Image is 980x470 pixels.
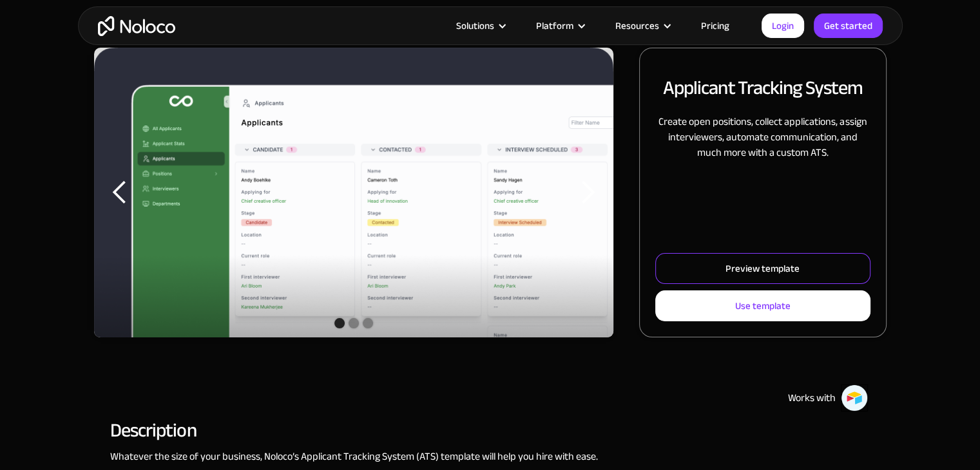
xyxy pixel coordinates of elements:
a: home [98,16,175,36]
div: Solutions [456,17,494,34]
div: Platform [536,17,573,34]
div: Solutions [440,17,520,34]
img: Airtable [841,384,868,411]
p: Whatever the size of your business, Noloco’s Applicant Tracking System (ATS) template will help y... [110,449,870,464]
div: Works with [788,390,836,406]
a: Pricing [685,17,745,34]
div: carousel [94,48,614,337]
div: Resources [599,17,685,34]
div: Resources [615,17,659,34]
div: next slide [562,48,613,337]
a: Preview template [655,253,870,284]
div: Show slide 3 of 3 [363,318,373,328]
div: Use template [735,297,791,314]
div: Show slide 2 of 3 [349,318,359,328]
div: 1 of 3 [94,48,614,337]
div: previous slide [94,48,146,337]
a: Use template [655,290,870,321]
a: Get started [814,14,883,38]
div: Platform [520,17,599,34]
div: Preview template [725,260,800,277]
p: Create open positions, collect applications, assign interviewers, automate communication, and muc... [655,114,870,160]
h2: Applicant Tracking System [663,74,863,101]
div: Show slide 1 of 3 [334,318,345,328]
a: Login [762,14,804,38]
h2: Description [110,424,870,436]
